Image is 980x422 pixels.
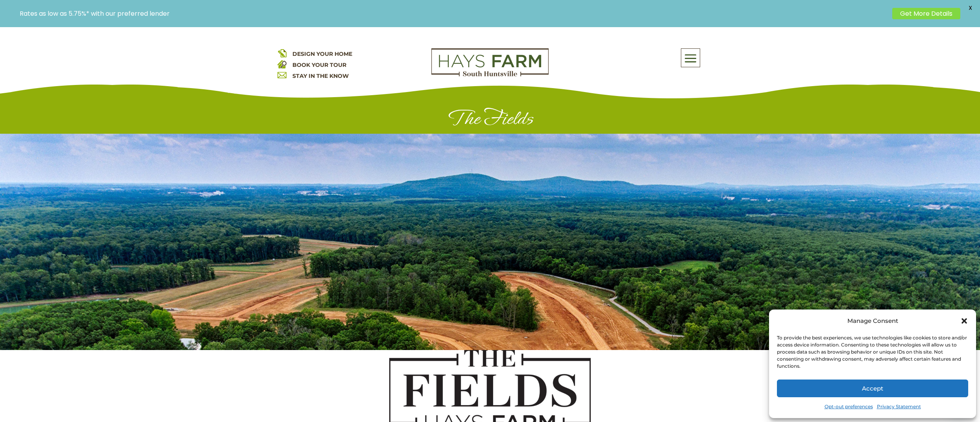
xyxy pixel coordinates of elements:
img: Logo [431,48,549,77]
a: STAY IN THE KNOW [292,72,349,79]
a: Privacy Statement [877,401,921,412]
a: BOOK YOUR TOUR [292,61,346,68]
button: Accept [777,380,968,397]
a: Opt-out preferences [825,401,873,412]
a: DESIGN YOUR HOME [292,50,352,57]
a: hays farm homes huntsville development [431,71,549,78]
p: Rates as low as 5.75%* with our preferred lender [20,10,888,17]
img: book your home tour [277,59,287,68]
h1: The Fields [277,107,703,134]
a: Get More Details [892,8,960,19]
div: Close dialog [960,317,968,325]
img: design your home [277,48,287,57]
div: Manage Consent [847,315,898,326]
span: X [964,2,976,14]
div: To provide the best experiences, we use technologies like cookies to store and/or access device i... [777,334,967,370]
